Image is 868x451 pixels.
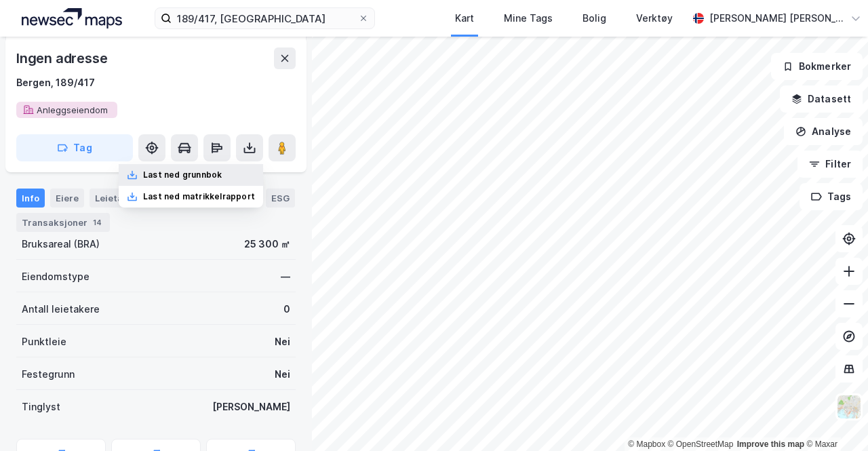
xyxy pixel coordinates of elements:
[16,213,110,232] div: Transaksjoner
[266,189,295,208] div: ESG
[244,236,290,252] div: 25 300 ㎡
[737,439,804,449] a: Improve this map
[212,399,290,415] div: [PERSON_NAME]
[283,301,290,317] div: 0
[22,301,100,317] div: Antall leietakere
[628,439,665,449] a: Mapbox
[281,269,290,285] div: —
[797,151,863,178] button: Filter
[800,183,863,210] button: Tags
[455,10,474,26] div: Kart
[784,118,863,145] button: Analyse
[780,85,863,113] button: Datasett
[668,439,734,449] a: OpenStreetMap
[709,10,845,26] div: [PERSON_NAME] [PERSON_NAME]
[22,399,60,415] div: Tinglyst
[22,8,122,28] img: logo.a4113a55bc3d86da70a041830d287a7e.svg
[143,170,222,180] div: Last ned grunnbok
[16,47,110,69] div: Ingen adresse
[16,134,133,161] button: Tag
[771,53,863,80] button: Bokmerker
[90,189,149,208] div: Leietakere
[90,216,104,229] div: 14
[22,334,66,350] div: Punktleie
[275,334,290,350] div: Nei
[583,10,606,26] div: Bolig
[800,386,868,451] iframe: Chat Widget
[22,269,90,285] div: Eiendomstype
[22,366,75,383] div: Festegrunn
[504,10,553,26] div: Mine Tags
[800,386,868,451] div: Kontrollprogram for chat
[172,8,358,28] input: Søk på adresse, matrikkel, gårdeiere, leietakere eller personer
[22,236,100,252] div: Bruksareal (BRA)
[50,189,84,208] div: Eiere
[275,366,290,383] div: Nei
[636,10,673,26] div: Verktøy
[16,189,45,208] div: Info
[16,75,95,91] div: Bergen, 189/417
[143,191,255,202] div: Last ned matrikkelrapport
